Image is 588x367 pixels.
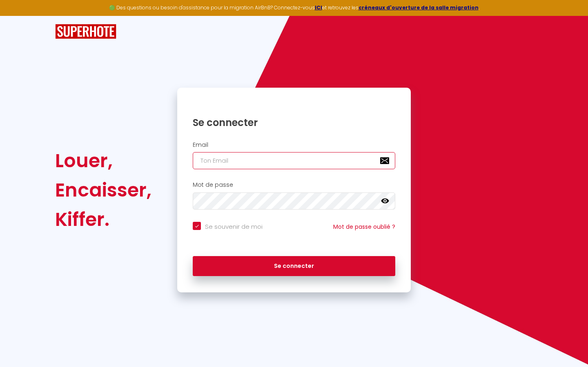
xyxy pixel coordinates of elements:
[193,256,395,276] button: Se connecter
[359,4,479,11] a: créneaux d'ouverture de la salle migration
[7,3,31,28] button: Ouvrir le widget de chat LiveChat
[55,205,151,234] div: Kiffer.
[193,181,395,188] h2: Mot de passe
[193,152,395,169] input: Ton Email
[193,116,395,129] h1: Se connecter
[55,146,151,175] div: Louer,
[55,24,116,39] img: SuperHote logo
[193,141,395,148] h2: Email
[333,223,395,231] a: Mot de passe oublié ?
[315,4,322,11] a: ICI
[55,175,151,205] div: Encaisser,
